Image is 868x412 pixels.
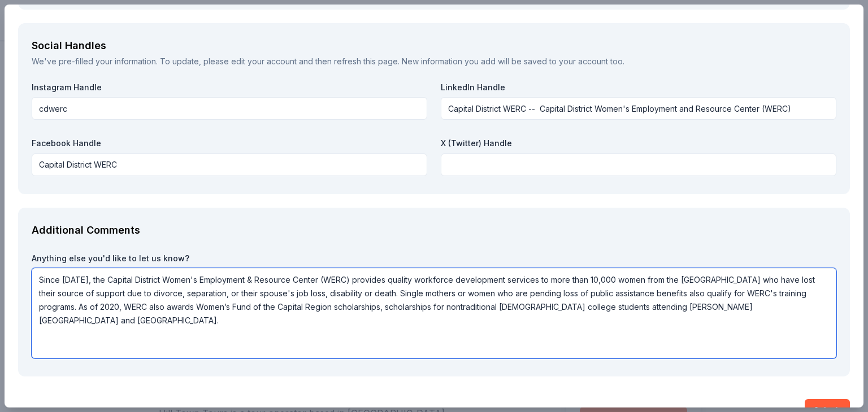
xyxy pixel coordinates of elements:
[32,253,836,264] label: Anything else you'd like to let us know?
[231,56,297,66] a: edit your account
[441,82,836,93] label: LinkedIn Handle
[32,138,427,149] label: Facebook Handle
[441,138,836,149] label: X (Twitter) Handle
[32,55,836,68] div: We've pre-filled your information. To update, please and then refresh this page. New information ...
[32,221,836,239] div: Additional Comments
[32,82,427,93] label: Instagram Handle
[32,268,836,358] textarea: Since [DATE], the Capital District Women's Employment & Resource Center (WERC) provides quality w...
[32,37,836,55] div: Social Handles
